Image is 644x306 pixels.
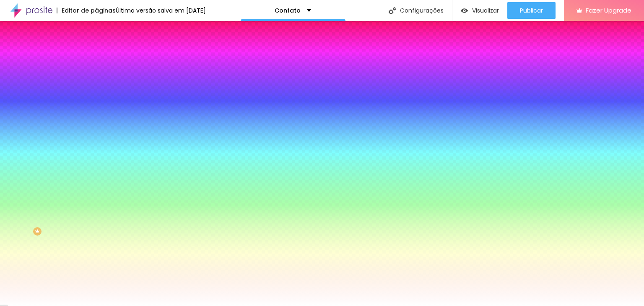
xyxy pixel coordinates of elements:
[452,2,507,19] button: Visualizar
[57,8,116,13] div: Editor de páginas
[586,7,631,14] span: Fazer Upgrade
[507,2,556,19] button: Publicar
[461,7,468,14] img: view-1.svg
[275,8,301,13] p: Contato
[520,7,543,14] span: Publicar
[389,7,396,14] img: Icone
[116,8,206,13] div: Última versão salva em [DATE]
[472,7,499,14] span: Visualizar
